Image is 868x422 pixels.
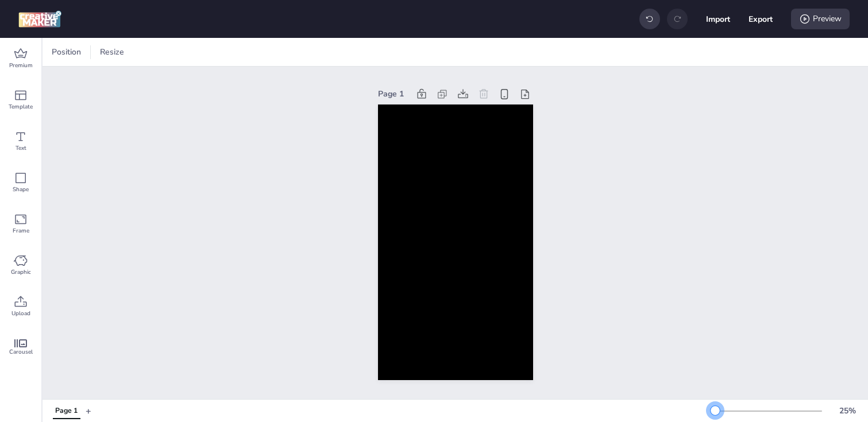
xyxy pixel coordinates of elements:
[791,9,850,29] div: Preview
[11,309,30,318] span: Upload
[11,268,31,277] span: Graphic
[98,46,126,58] span: Resize
[9,347,33,357] span: Carousel
[49,46,83,58] span: Position
[16,144,26,153] span: Text
[706,7,730,31] button: Import
[47,401,86,421] div: Tabs
[18,10,61,28] img: logo Creative Maker
[9,61,33,70] span: Premium
[834,405,861,417] div: 25 %
[55,406,78,416] div: Page 1
[86,401,91,421] button: +
[13,185,29,194] span: Shape
[749,7,773,31] button: Export
[13,226,29,235] span: Frame
[378,88,409,100] div: Page 1
[9,102,33,111] span: Template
